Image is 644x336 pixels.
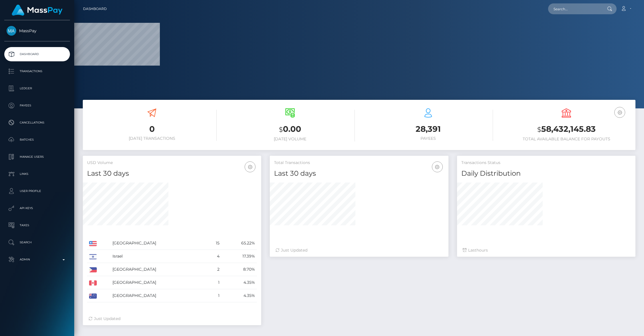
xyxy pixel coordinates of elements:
p: Payees [7,101,68,110]
td: 8.70% [222,263,257,276]
a: Dashboard [83,3,107,15]
td: 4.35% [222,276,257,289]
td: 2 [206,263,222,276]
h4: Daily Distribution [461,169,631,179]
span: MassPay [4,28,70,33]
img: MassPay [7,26,16,36]
a: Cancellations [4,116,70,130]
p: Taxes [7,221,68,230]
a: API Keys [4,201,70,215]
p: Dashboard [7,50,68,58]
small: $ [279,126,283,133]
img: PH.png [89,267,97,272]
h4: Last 30 days [274,169,444,179]
h3: 28,391 [363,124,493,135]
h6: Total Available Balance for Payouts [502,137,631,141]
div: Last hours [463,247,630,253]
p: Links [7,170,68,178]
a: Taxes [4,218,70,232]
td: 1 [206,276,222,289]
p: Cancellations [7,118,68,127]
p: Admin [7,255,68,264]
td: 4.35% [222,289,257,302]
p: Ledger [7,84,68,93]
img: AU.png [89,294,97,299]
a: User Profile [4,184,70,198]
td: [GEOGRAPHIC_DATA] [110,276,206,289]
h6: Payees [363,136,493,141]
h3: 58,432,145.83 [502,124,631,135]
h5: Transactions Status [461,160,631,166]
div: Just Updated [275,247,442,253]
p: API Keys [7,204,68,212]
a: Payees [4,98,70,113]
a: Manage Users [4,150,70,164]
p: Transactions [7,67,68,76]
h6: [DATE] Transactions [87,136,217,141]
a: Dashboard [4,47,70,61]
a: Batches [4,133,70,147]
p: Manage Users [7,153,68,161]
small: $ [537,126,541,133]
p: Batches [7,135,68,144]
img: MassPay Logo [12,5,63,16]
td: 17.39% [222,250,257,263]
h5: USD Volume [87,160,257,166]
td: Israel [110,250,206,263]
input: Search... [548,3,602,14]
a: Search [4,235,70,250]
a: Transactions [4,64,70,78]
td: 4 [206,250,222,263]
td: [GEOGRAPHIC_DATA] [110,237,206,250]
td: [GEOGRAPHIC_DATA] [110,263,206,276]
td: 65.22% [222,237,257,250]
h3: 0 [87,124,217,135]
img: IL.png [89,254,97,259]
h5: Total Transactions [274,160,444,166]
a: Ledger [4,81,70,96]
h6: [DATE] Volume [225,137,355,141]
td: [GEOGRAPHIC_DATA] [110,289,206,302]
td: 15 [206,237,222,250]
img: CA.png [89,280,97,286]
p: Search [7,238,68,247]
img: US.png [89,241,97,246]
td: 1 [206,289,222,302]
h4: Last 30 days [87,169,257,179]
a: Links [4,167,70,181]
div: Just Updated [88,316,255,322]
h3: 0.00 [225,124,355,135]
p: User Profile [7,187,68,195]
a: Admin [4,252,70,267]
